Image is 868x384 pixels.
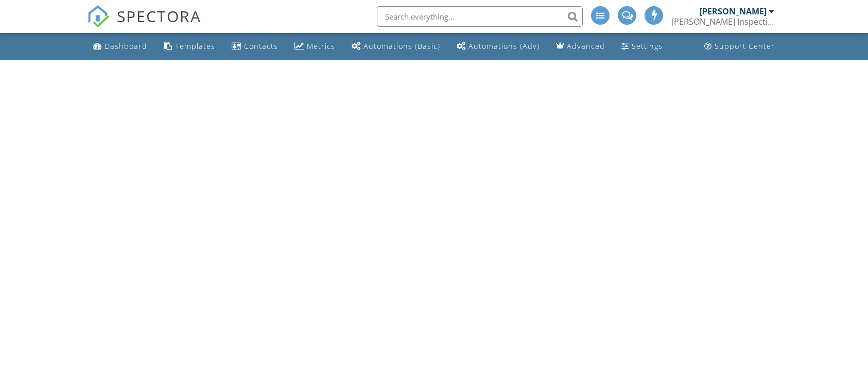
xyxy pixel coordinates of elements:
[453,37,544,56] a: Automations (Advanced)
[700,6,767,16] div: [PERSON_NAME]
[117,5,201,27] span: SPECTORA
[377,6,583,27] input: Search everything...
[363,41,440,51] div: Automations (Basic)
[567,41,605,51] div: Advanced
[244,41,278,51] div: Contacts
[175,41,215,51] div: Templates
[87,14,201,36] a: SPECTORA
[307,41,335,51] div: Metrics
[468,41,540,51] div: Automations (Adv)
[290,37,339,56] a: Metrics
[700,37,779,56] a: Support Center
[348,37,444,56] a: Automations (Basic)
[228,37,282,56] a: Contacts
[552,37,609,56] a: Advanced
[105,41,147,51] div: Dashboard
[87,5,110,28] img: The Best Home Inspection Software - Spectora
[632,41,663,51] div: Settings
[160,37,219,56] a: Templates
[715,41,775,51] div: Support Center
[617,37,667,56] a: Settings
[89,37,151,56] a: Dashboard
[671,16,774,27] div: Palmer Inspections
